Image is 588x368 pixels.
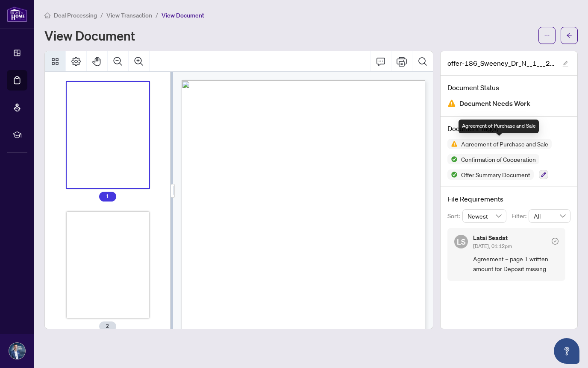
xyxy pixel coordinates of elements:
img: Status Icon [447,139,458,149]
h4: File Requirements [447,194,570,204]
span: Document Needs Work [459,98,530,109]
span: Offer Summary Document [458,172,534,178]
h1: View Document [44,29,135,42]
img: logo [7,6,27,22]
span: ellipsis [544,32,550,38]
p: Filter: [512,211,529,221]
span: home [44,12,50,18]
span: Agreement – page 1 written amount for Deposit missing [473,254,559,274]
div: Agreement of Purchase and Sale [459,120,539,133]
span: Newest [467,210,502,222]
li: / [100,10,103,20]
span: Confirmation of Cooperation [458,156,539,162]
h5: Latai Seadat [473,235,512,241]
button: Open asap [554,338,579,364]
span: View Document [162,12,204,19]
h4: Document Tag(s) [447,123,570,134]
span: Deal Processing [54,12,97,19]
span: arrow-left [566,32,572,38]
span: LS [457,236,466,248]
span: All [534,210,565,222]
span: edit [562,61,568,67]
span: Agreement of Purchase and Sale [458,141,552,147]
img: Profile Icon [9,343,25,359]
span: [DATE], 01:12pm [473,243,512,249]
img: Document Status [447,99,456,108]
h4: Document Status [447,82,570,93]
span: View Transaction [106,12,152,19]
img: Status Icon [447,169,458,180]
img: Status Icon [447,154,458,164]
p: Sort: [447,211,462,221]
li: / [156,10,158,20]
span: check-circle [552,238,559,245]
span: offer-186_Sweeney_Dr_N__1___2___1_.pdf [447,58,554,68]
